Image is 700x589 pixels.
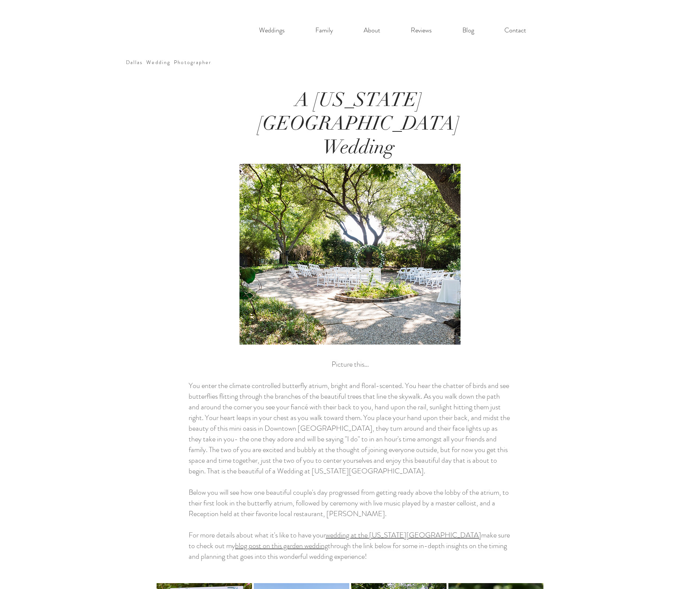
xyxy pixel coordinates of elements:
[459,23,478,38] p: Blog
[489,23,541,38] a: Contact
[447,23,489,38] a: Blog
[407,23,435,38] p: Reviews
[312,23,337,38] p: Family
[189,380,511,476] p: You enter the climate controlled butterfly atrium, bright and floral-scented. You hear the chatte...
[258,88,460,159] span: A [US_STATE][GEOGRAPHIC_DATA] Wedding
[189,476,511,562] p: Below you will see how one beautiful couple's day progressed from getting ready above the lobby o...
[300,23,348,38] a: Family
[326,530,481,540] a: wedding at the [US_STATE][GEOGRAPHIC_DATA]
[501,23,530,38] p: Contact
[406,530,481,540] span: [GEOGRAPHIC_DATA]
[126,59,212,66] a: Dallas Wedding Photographer
[360,23,384,38] p: About
[395,23,447,38] a: Reviews
[239,164,461,345] img: 1T1A1085.jpg
[348,23,395,38] a: About
[235,540,328,551] a: blog post on this garden wedding
[244,23,541,38] nav: Site
[332,359,369,370] span: Picture this...
[189,530,510,551] span: make sure to c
